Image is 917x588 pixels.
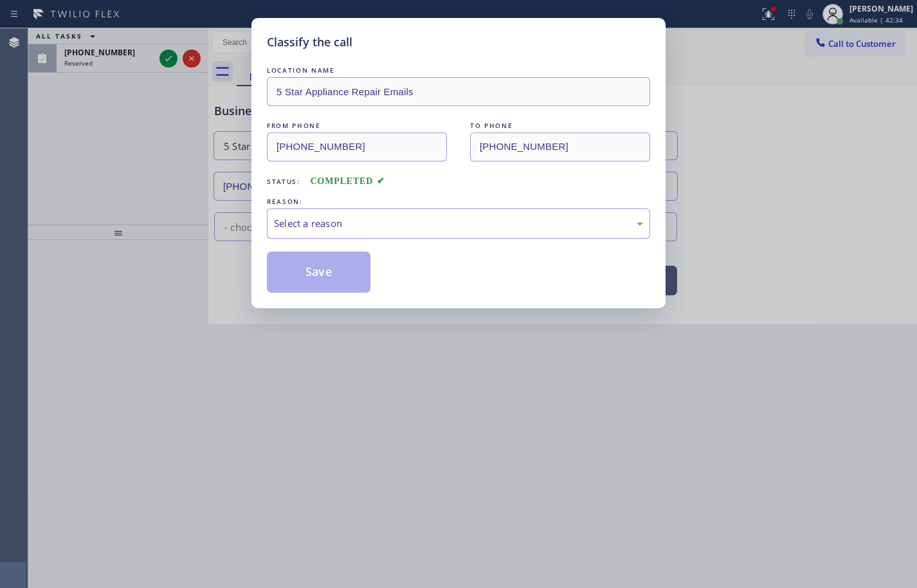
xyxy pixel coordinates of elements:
div: FROM PHONE [267,119,447,133]
button: Save [267,252,370,293]
div: REASON: [267,195,650,208]
span: Status: [267,177,300,186]
h5: Classify the call [267,33,352,51]
div: TO PHONE [470,119,650,133]
input: From phone [267,133,447,161]
input: To phone [470,133,650,161]
div: LOCATION NAME [267,64,650,77]
span: COMPLETED [311,176,385,186]
div: Select a reason [274,216,643,231]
